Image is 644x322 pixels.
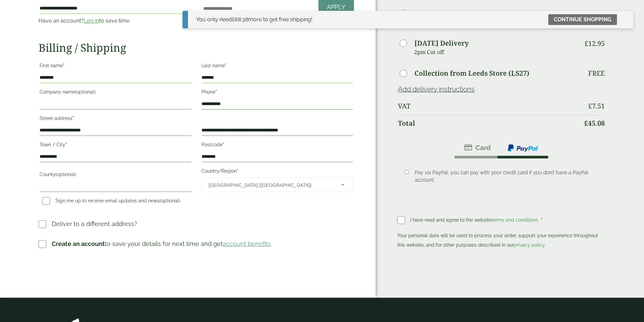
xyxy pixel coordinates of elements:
p: Deliver to a different address? [52,219,137,228]
bdi: 5.95 [588,9,605,18]
label: Collection from Leeds Store (LS27) [414,70,529,77]
span: Apply [327,3,345,11]
abbr: required [215,89,217,95]
abbr: required [237,168,238,174]
span: £ [588,101,592,110]
abbr: required [63,63,65,68]
abbr: required [222,142,224,147]
a: account benefits [223,240,271,247]
a: Continue shopping [548,14,617,25]
p: Free [588,69,605,77]
strong: Create an account [52,240,105,247]
span: £ [232,16,235,23]
a: Log in [84,18,99,24]
img: stripe.png [464,144,491,152]
span: (optional) [160,198,180,203]
label: Street address [40,114,191,125]
bdi: 45.08 [584,119,605,128]
label: Postcode [201,140,353,151]
span: (optional) [55,172,76,177]
span: £ [585,39,588,48]
p: to save your details for next time and get [52,239,271,248]
label: Phone [201,87,353,99]
label: Town / City [40,140,191,151]
bdi: 7.51 [588,101,605,110]
label: County [40,170,191,181]
span: (optional) [75,89,96,95]
p: Your personal data will be used to process your order, support your experience throughout this we... [397,231,605,250]
a: terms and conditions [492,217,538,223]
span: United Kingdom (UK) [209,178,332,192]
th: Total [398,115,579,131]
label: Company name [40,87,191,99]
h2: Billing / Shipping [39,41,354,54]
label: Sign me up to receive email updates and news [40,198,183,205]
div: You only need more to get free shipping! [196,16,312,24]
abbr: required [541,217,543,223]
span: Country/Region [201,178,353,192]
span: I have read and agree to the website [410,217,540,223]
abbr: required [225,63,226,68]
a: privacy policy [514,242,545,248]
a: Add delivery instructions [398,85,475,93]
label: [DATE] Delivery [414,40,469,47]
p: Have an account? to save time [39,17,192,25]
span: £ [584,119,588,128]
p: Pay via PayPal; you can pay with your credit card if you don’t have a PayPal account. [415,169,595,184]
th: VAT [398,98,579,114]
label: Country/Region [201,166,353,178]
label: Last name [201,61,353,72]
abbr: required [65,142,67,147]
bdi: 12.95 [585,39,605,48]
input: Sign me up to receive email updates and news(optional) [42,197,50,205]
p: 2pm Cut off [414,47,579,57]
label: First name [40,61,191,72]
img: ppcp-gateway.png [507,144,539,152]
label: DPD Next Working Day [414,10,492,17]
iframe: PayPal [397,252,605,270]
span: 68.38 [232,16,248,23]
abbr: required [72,116,74,121]
span: £ [588,9,592,18]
